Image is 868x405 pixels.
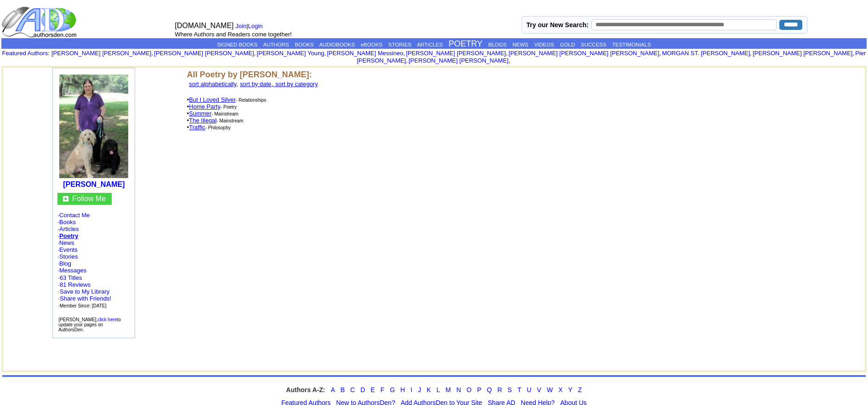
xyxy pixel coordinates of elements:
a: D [360,386,365,393]
a: News [59,239,74,246]
a: [PERSON_NAME] Messineo [327,50,403,57]
font: Member Since: [DATE] [60,303,107,308]
font: · · · [58,288,111,309]
a: Y [568,386,573,393]
img: gc.jpg [63,196,68,202]
font: sort by category [275,81,318,87]
a: [PERSON_NAME] [PERSON_NAME] [753,50,852,57]
a: [PERSON_NAME] [PERSON_NAME] [154,50,254,57]
font: • [187,103,221,110]
a: AUTHORS [263,42,289,47]
a: M [446,386,451,393]
font: i [326,51,327,56]
font: sort by date [240,81,271,87]
a: POETRY [448,39,482,48]
strong: Authors A-Z: [286,386,325,393]
a: 63 Titles [60,274,82,281]
a: [PERSON_NAME] [PERSON_NAME] [PERSON_NAME] [509,50,659,57]
a: eBOOKS [361,42,382,47]
font: • [187,124,205,131]
a: sort alphabetically [189,81,236,87]
a: T [517,386,522,393]
a: GOLD [560,42,575,47]
a: Stories [59,253,78,260]
font: [PERSON_NAME], to update your pages on AuthorsDen. [58,317,121,332]
font: i [405,51,406,56]
a: The Illegal [189,117,216,124]
a: Summer [189,110,211,117]
a: Save to My Library [60,288,109,295]
a: SIGNED BOOKS [217,42,257,47]
a: NEWS [512,42,528,47]
a: ARTICLES [417,42,443,47]
a: W [547,386,553,393]
font: i [752,51,753,56]
a: Contact Me [59,212,90,219]
font: · [57,267,86,274]
font: , [187,80,318,87]
a: Login [248,23,263,29]
font: i [408,58,408,64]
a: C [350,386,355,393]
a: BOOKS [295,42,314,47]
font: , , , , , , , , , , [51,50,866,64]
a: [PERSON_NAME] [PERSON_NAME] [51,50,151,57]
a: [PERSON_NAME] [PERSON_NAME] [406,50,505,57]
a: E [371,386,375,393]
font: - Poetry [221,104,237,110]
font: , [189,81,238,87]
a: sort by category [273,80,318,87]
a: S [508,386,512,393]
a: Traffic [189,124,205,131]
a: Z [578,386,582,393]
font: [DOMAIN_NAME] [175,22,234,29]
a: O [466,386,471,393]
a: B [340,386,345,393]
a: P [477,386,481,393]
a: Books [59,219,76,226]
font: i [255,51,256,56]
font: i [510,58,511,64]
a: 81 Reviews [60,281,91,288]
img: 4186.jpg [59,75,128,178]
font: Where Authors and Readers come together! [175,31,292,38]
a: V [537,386,541,393]
a: Poetry [59,232,78,239]
a: BLOGS [488,42,507,47]
a: Home Party [189,103,221,110]
a: [PERSON_NAME] Young [257,50,324,57]
a: R [497,386,502,393]
font: i [153,51,154,56]
a: [PERSON_NAME] [PERSON_NAME] [408,57,508,64]
a: Featured Authors [2,50,48,57]
a: J [418,386,421,393]
a: click here [97,317,117,322]
a: Events [59,246,78,253]
a: Messages [59,267,86,274]
a: TESTIMONIALS [612,42,651,47]
font: - Mainstream [216,118,243,123]
font: | [236,23,266,29]
a: Follow Me [72,195,106,202]
a: F [380,386,385,393]
font: i [854,51,855,56]
a: I [410,386,412,393]
font: • [187,117,217,124]
font: - Mainstream [211,111,238,116]
font: · · [58,274,111,309]
a: MORGAN ST. [PERSON_NAME] [662,50,750,57]
font: · · · · · · · · [57,212,130,309]
a: Pier [PERSON_NAME] [357,50,866,64]
a: Blog [59,260,71,267]
font: All Poetry by [PERSON_NAME]: [187,70,312,79]
a: L [437,386,440,393]
a: K [426,386,431,393]
a: A [331,386,335,393]
a: [PERSON_NAME] [63,180,125,188]
font: i [661,51,662,56]
a: H [400,386,405,393]
font: • [187,96,236,103]
a: AUDIOBOOKS [319,42,355,47]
